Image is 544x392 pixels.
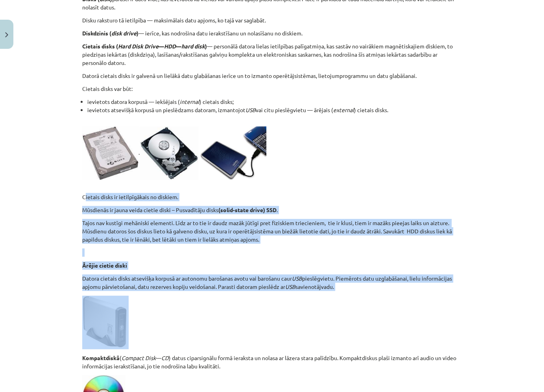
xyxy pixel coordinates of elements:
[82,354,120,361] strong: Kompaktdiskā
[5,32,8,37] img: icon-close-lesson-0947bae3869378f0d4975bcd49f059093ad1ed9edebbc8119c70593378902aed.svg
[180,98,199,105] em: internal
[82,206,462,214] p: Mūsdienās ir jauna veida cietie diski – Pusvadītāju disks .
[122,354,156,361] em: Compact Disk
[82,85,462,93] p: Cietais disks var būt:
[82,16,462,24] p: Disku raksturo tā ietilpība — maksimālais datu apjoms, ko tajā var saglabāt.
[82,274,462,291] p: Datora cietais disks atsevišķa korpusā ar autonomu barošanas avotu vai barošanu caur pieslēgvietu...
[333,106,354,113] em: external
[164,43,176,50] em: HDD
[292,275,302,282] em: USB
[82,219,462,244] p: Tajos nav kustīgi mehāniski elementi. Līdz ar to tie ir daudz mazāk jūtīgi pret fiziskiem triecie...
[87,98,462,106] li: ievietots datora korpusā — iekšējais ( ) cietais disks;
[82,29,462,37] p: — ierīce, kas nodrošina datu ierakstīšanu un nolasīšanu no diskiem.
[82,185,462,201] p: Cietais disks ir ietilpīgākais no diskiem.
[111,30,136,37] em: disk drive
[82,262,127,269] strong: Ārējie cietie diski
[181,43,205,50] em: hard disk
[82,30,138,37] strong: Diskdzinis ( )
[285,283,295,290] em: USB
[82,126,462,180] p: .
[218,206,277,213] strong: (solid-state drive) SSD
[82,354,462,370] p: ( — ) datus ciparsignālu formā ieraksta un nolasa ar lāzera stara palīdzību. Kompaktdiskus plaši ...
[118,43,159,50] em: Hard Disk Drive
[82,43,207,50] strong: Cietais disks ( — — )
[82,42,462,67] p: — personālā datora lielas ietilpības palīgatmiņa, kas sastāv no vairākiem magnētiskajiem diskiem,...
[245,106,256,113] em: USB
[87,106,462,122] li: ievietots atsevišķā korpusā un pieslēdzams datoram, izmantojot vai citu pieslēgvietu — ārējais ( ...
[82,72,462,80] p: Datorā cietais disks ir galvenā un lielākā datu glabāšanas ierīce un to izmanto operētājsistēmas,...
[161,354,169,361] em: CD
